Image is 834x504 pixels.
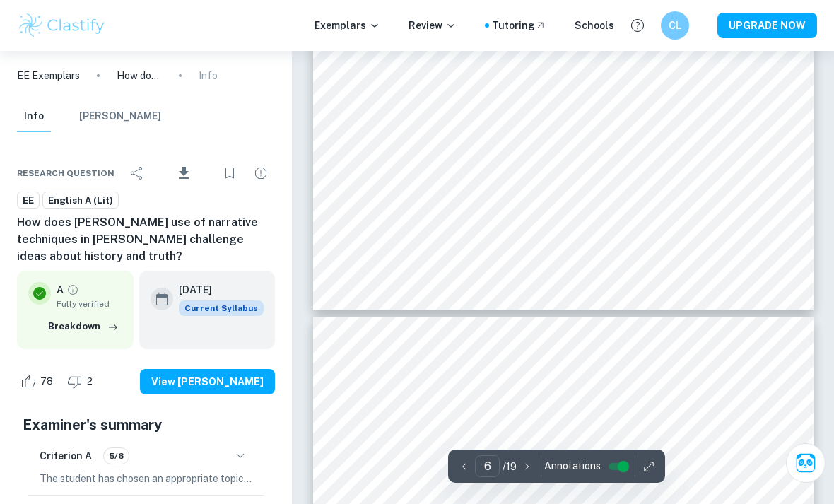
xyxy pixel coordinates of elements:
[199,68,218,83] p: Info
[667,18,683,33] h6: CL
[17,11,107,40] img: Clastify logo
[117,68,162,83] p: How does [PERSON_NAME] use of narrative techniques in [PERSON_NAME] challenge ideas about history...
[45,316,122,337] button: Breakdown
[18,194,39,208] span: EE
[786,443,826,483] button: Ask Clai
[40,448,92,464] h6: Criterion A
[79,101,161,132] button: [PERSON_NAME]
[66,283,79,296] a: Grade fully verified
[492,18,546,33] a: Tutoring
[17,214,275,265] h6: How does [PERSON_NAME] use of narrative techniques in [PERSON_NAME] challenge ideas about history...
[216,159,244,187] div: Bookmark
[179,300,264,316] div: This exemplar is based on the current syllabus. Feel free to refer to it for inspiration/ideas wh...
[17,192,40,209] a: EE
[409,18,457,33] p: Review
[57,282,64,298] p: A
[575,18,614,33] a: Schools
[123,159,151,187] div: Share
[79,375,100,389] span: 2
[717,13,817,38] button: UPGRADE NOW
[40,471,252,486] p: The student has chosen an appropriate topic for their essay, focusing on narrative techniques in ...
[17,101,51,132] button: Info
[544,459,601,474] span: Annotations
[17,167,114,180] span: Research question
[17,370,61,393] div: Like
[64,370,100,393] div: Dislike
[23,414,269,435] h5: Examiner's summary
[140,369,275,394] button: View [PERSON_NAME]
[17,68,80,83] a: EE Exemplars
[42,192,119,209] a: English A (Lit)
[43,194,118,208] span: English A (Lit)
[104,450,129,462] span: 5/6
[154,155,213,192] div: Download
[33,375,61,389] span: 78
[625,13,650,37] button: Help and Feedback
[315,18,380,33] p: Exemplars
[247,159,275,187] div: Report issue
[661,11,689,40] button: CL
[503,459,517,474] p: / 19
[179,282,252,298] h6: [DATE]
[179,300,264,316] span: Current Syllabus
[57,298,122,310] span: Fully verified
